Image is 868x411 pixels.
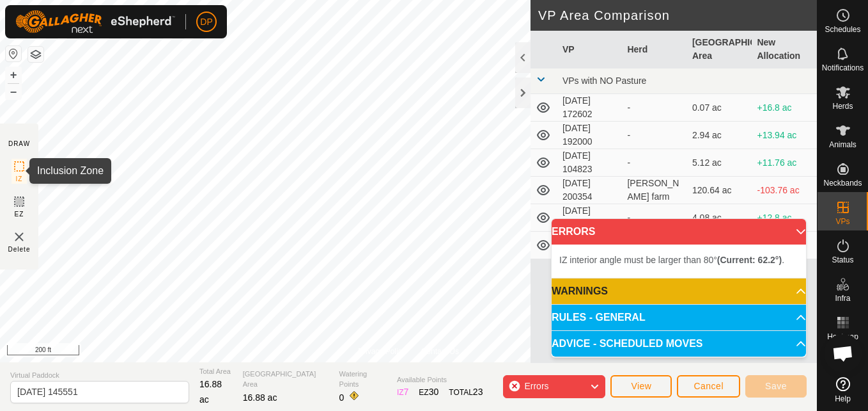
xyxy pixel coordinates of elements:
span: Save [765,381,787,391]
b: (Current: 62.2°) [717,255,782,265]
td: 4.08 ac [687,204,752,232]
div: - [627,211,682,225]
td: +12.8 ac [752,204,817,232]
td: [DATE] 192000 [557,122,623,149]
th: [GEOGRAPHIC_DATA] Area [687,31,752,68]
td: [DATE] 200354 [557,177,623,204]
span: Heatmap [827,333,858,341]
td: [DATE] 224247 [557,204,623,232]
span: Animals [829,141,856,149]
span: Schedules [825,26,860,33]
span: VPs [835,218,849,225]
span: Errors [524,381,548,391]
p-accordion-content: ERRORS [552,245,806,278]
img: Gallagher Logo [15,10,175,33]
button: – [6,84,21,99]
button: + [6,67,21,83]
span: Watering Points [339,369,387,390]
span: 30 [429,387,439,397]
h2: VP Area Comparison [538,8,817,23]
span: Herds [832,102,853,110]
td: +16.8 ac [752,94,817,122]
img: VP [12,229,27,245]
p-accordion-header: ADVICE - SCHEDULED MOVES [552,331,806,357]
a: Privacy Policy [358,346,406,357]
td: 5.12 ac [687,149,752,177]
td: [DATE] 172602 [557,94,623,122]
span: RULES - GENERAL [552,312,646,323]
span: Available Points [397,375,483,385]
span: [GEOGRAPHIC_DATA] Area [243,369,329,390]
span: DP [200,15,212,29]
button: View [610,375,672,398]
td: 2.94 ac [687,122,752,149]
td: [DATE] 104823 [557,149,623,177]
a: Help [818,372,868,408]
span: ADVICE - SCHEDULED MOVES [552,339,702,349]
span: View [631,381,651,391]
p-accordion-header: WARNINGS [552,278,806,304]
td: 0.07 ac [687,94,752,122]
div: - [627,156,682,170]
span: Infra [835,294,850,302]
td: -103.76 ac [752,177,817,204]
p-accordion-header: ERRORS [552,219,806,245]
button: Save [745,375,807,398]
span: Neckbands [823,179,862,187]
span: 7 [404,387,409,397]
span: 16.88 ac [243,392,277,403]
td: +13.94 ac [752,122,817,149]
th: Herd [622,31,687,68]
span: 0 [339,392,345,403]
span: WARNINGS [552,286,608,296]
span: Virtual Paddock [10,370,189,381]
span: ERRORS [552,227,595,237]
th: New Allocation [752,31,817,68]
span: Help [835,395,851,403]
span: IZ [16,174,23,184]
th: VP [557,31,623,68]
td: +11.76 ac [752,149,817,177]
span: Notifications [822,64,864,72]
span: Status [832,256,853,264]
div: EZ [419,385,438,399]
a: Contact Us [421,346,459,357]
span: IZ interior angle must be larger than 80° . [559,255,784,265]
td: 120.64 ac [687,177,752,204]
span: Cancel [694,381,724,391]
div: - [627,101,682,115]
div: TOTAL [449,385,483,399]
div: - [627,129,682,142]
span: Delete [8,245,31,254]
a: Open chat [824,334,862,373]
button: Reset Map [6,46,21,61]
button: Map Layers [28,47,43,62]
span: 23 [473,387,483,397]
span: EZ [15,209,24,219]
div: DRAW [8,139,30,149]
div: [PERSON_NAME] farm [627,177,682,204]
span: 16.88 ac [199,379,222,405]
span: VPs with NO Pasture [562,76,647,86]
button: Cancel [677,375,740,398]
div: IZ [397,385,408,399]
p-accordion-header: RULES - GENERAL [552,305,806,330]
span: Total Area [199,366,233,377]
